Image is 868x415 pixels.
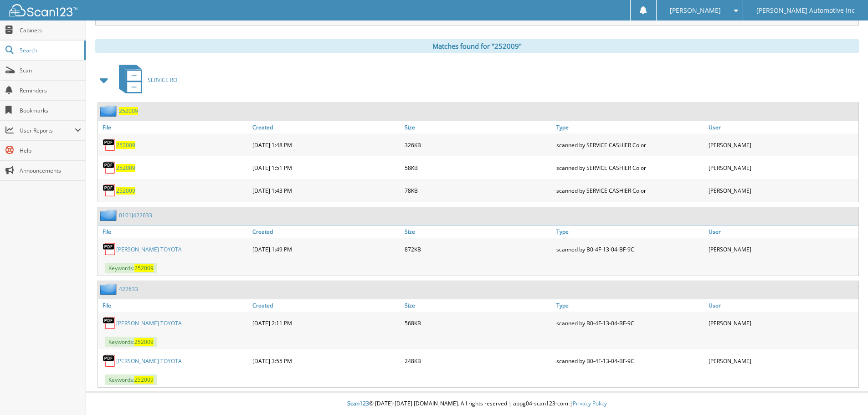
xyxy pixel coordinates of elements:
span: Keywords: [105,374,157,385]
img: PDF.png [103,184,116,197]
a: 252009 [119,107,138,115]
a: User [706,299,858,312]
img: PDF.png [103,354,116,368]
div: scanned by SERVICE CASHIER Color [554,159,706,177]
a: 252009 [116,164,135,172]
div: [PERSON_NAME] [706,181,858,200]
a: Created [250,121,402,133]
div: 58KB [402,159,555,177]
a: File [98,299,250,312]
a: [PERSON_NAME] TOYOTA [116,319,182,327]
a: User [706,121,858,133]
div: scanned by SERVICE CASHIER Color [554,136,706,154]
a: Privacy Policy [573,400,607,407]
div: [DATE] 1:49 PM [250,240,402,258]
img: folder2.png [100,105,119,117]
div: scanned by B0-4F-13-04-BF-9C [554,314,706,332]
a: Size [402,299,555,312]
div: [PERSON_NAME] [706,314,858,332]
div: 248KB [402,352,555,370]
div: [DATE] 1:51 PM [250,159,402,177]
span: Search [20,46,80,54]
a: SERVICE RO [113,62,177,98]
div: scanned by B0-4F-13-04-BF-9C [554,240,706,258]
span: [PERSON_NAME] [670,8,721,13]
span: Scan [20,67,81,74]
div: 872KB [402,240,555,258]
a: File [98,225,250,238]
a: 252009 [116,141,135,149]
div: [PERSON_NAME] [706,136,858,154]
a: Size [402,225,555,238]
span: Bookmarks [20,107,81,114]
img: PDF.png [103,161,116,174]
span: SERVICE RO [148,76,177,84]
span: 252009 [134,376,154,384]
span: User Reports [20,127,75,134]
span: Keywords: [105,337,157,347]
a: 252009 [116,187,135,195]
img: PDF.png [103,242,116,256]
a: Created [250,225,402,238]
div: [DATE] 3:55 PM [250,352,402,370]
span: Reminders [20,87,81,94]
div: 78KB [402,181,555,200]
a: 422633 [119,285,138,293]
span: Announcements [20,167,81,174]
img: folder2.png [100,210,119,221]
a: [PERSON_NAME] TOYOTA [116,357,182,365]
a: File [98,121,250,133]
div: [PERSON_NAME] [706,352,858,370]
span: Help [20,147,81,154]
div: © [DATE]-[DATE] [DOMAIN_NAME]. All rights reserved | appg04-scan123-com | [86,393,868,415]
span: Cabinets [20,26,81,34]
a: Type [554,225,706,238]
div: [DATE] 2:11 PM [250,314,402,332]
span: [PERSON_NAME] Automotive Inc [756,8,855,13]
span: Keywords: [105,263,157,273]
a: 0101J422633 [119,211,152,219]
span: Scan123 [347,400,369,407]
img: scan123-logo-white.svg [9,4,77,16]
div: 326KB [402,136,555,154]
div: scanned by SERVICE CASHIER Color [554,181,706,200]
div: 568KB [402,314,555,332]
div: [DATE] 1:43 PM [250,181,402,200]
img: folder2.png [100,283,119,295]
a: [PERSON_NAME] TOYOTA [116,246,182,253]
div: [DATE] 1:48 PM [250,136,402,154]
img: PDF.png [103,316,116,330]
div: [PERSON_NAME] [706,159,858,177]
a: Type [554,121,706,133]
img: PDF.png [103,138,116,152]
span: 252009 [134,264,154,272]
a: Created [250,299,402,312]
span: 252009 [134,338,154,346]
div: Matches found for "252009" [95,39,859,53]
a: User [706,225,858,238]
iframe: Chat Widget [822,371,868,415]
div: scanned by B0-4F-13-04-BF-9C [554,352,706,370]
div: [PERSON_NAME] [706,240,858,258]
a: Type [554,299,706,312]
a: Size [402,121,555,133]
